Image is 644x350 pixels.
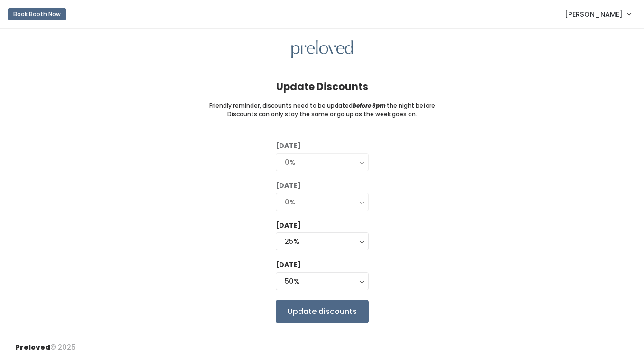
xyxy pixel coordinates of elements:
img: preloved logo [291,40,353,59]
a: Book Booth Now [8,4,66,25]
label: [DATE] [276,221,301,230]
label: [DATE] [276,260,301,270]
div: 25% [285,236,360,247]
small: Friendly reminder, discounts need to be updated the night before [209,101,435,110]
i: before 6pm [353,101,386,110]
button: 50% [276,272,369,290]
h4: Update Discounts [276,81,368,92]
label: [DATE] [276,141,301,151]
button: 0% [276,153,369,171]
button: 25% [276,232,369,250]
label: [DATE] [276,181,301,191]
button: Book Booth Now [8,8,66,20]
button: 0% [276,193,369,211]
span: [PERSON_NAME] [565,9,623,19]
input: Update discounts [276,300,369,323]
div: 50% [285,276,360,286]
a: [PERSON_NAME] [555,4,640,24]
div: 0% [285,157,360,167]
small: Discounts can only stay the same or go up as the week goes on. [227,110,417,119]
div: 0% [285,197,360,207]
